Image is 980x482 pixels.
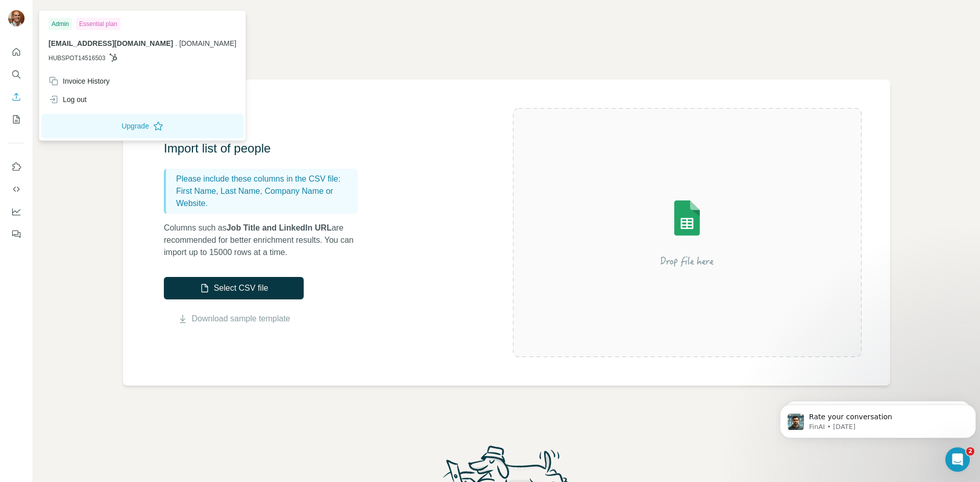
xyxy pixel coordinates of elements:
p: Columns such as are recommended for better enrichment results. You can import up to 15000 rows at... [164,222,368,259]
a: Download sample template [192,313,290,325]
button: Search [8,65,24,84]
button: Dashboard [8,202,24,221]
img: Surfe Illustration - Drop file here or select below [595,171,779,294]
button: Download sample template [164,313,304,325]
p: Please include these columns in the CSV file: [176,173,354,185]
button: My lists [8,110,24,129]
button: Quick start [8,43,24,61]
span: [EMAIL_ADDRESS][DOMAIN_NAME] [48,39,173,47]
p: First Name, Last Name, Company Name or Website. [176,185,354,210]
button: Enrich CSV [8,88,24,106]
div: Admin [48,18,72,30]
span: . [175,39,177,47]
span: 2 [966,447,974,455]
span: HUBSPOT14516503 [48,54,105,63]
button: Feedback [8,225,24,243]
span: Job Title and LinkedIn URL [227,223,332,232]
h3: Import list of people [164,140,368,157]
div: Log out [48,94,87,105]
button: Select CSV file [164,277,304,299]
img: Avatar [8,10,24,27]
button: Use Surfe API [8,180,24,198]
iframe: Intercom notifications message [776,383,980,454]
button: Use Surfe on LinkedIn [8,158,24,176]
span: [DOMAIN_NAME] [179,39,236,47]
iframe: Intercom live chat [945,447,970,472]
button: Upgrade [41,114,243,138]
div: Essential plan [76,18,120,30]
div: Invoice History [48,76,110,86]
